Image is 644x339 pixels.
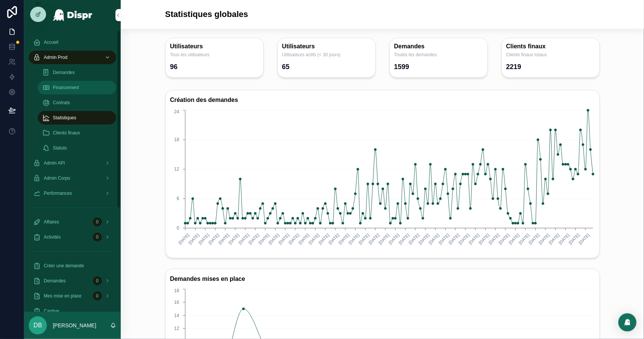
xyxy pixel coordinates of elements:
text: [DATE] [227,233,240,245]
text: [DATE] [367,233,380,245]
span: Créer une demande [44,263,84,269]
span: DB [34,321,42,330]
text: [DATE] [458,233,470,245]
text: [DATE] [298,233,310,245]
text: [DATE] [548,233,560,245]
text: [DATE] [568,233,580,245]
a: Activités0 [29,230,116,244]
text: [DATE] [278,233,290,245]
text: [DATE] [538,233,550,245]
span: Contrats [53,100,70,106]
span: Affaires [44,219,59,225]
text: [DATE] [257,233,270,245]
text: [DATE] [407,233,420,245]
text: [DATE] [247,233,260,245]
h3: Clients finaux [506,43,595,50]
a: Mes mise en place0 [29,289,116,303]
text: [DATE] [558,233,570,245]
span: Admin Prod [44,54,68,60]
a: Statuts [38,141,116,155]
tspan: 18 [174,137,179,142]
text: [DATE] [318,233,330,245]
text: [DATE] [508,233,520,245]
text: [DATE] [427,233,440,245]
text: [DATE] [578,233,590,245]
div: 2219 [506,61,521,73]
text: [DATE] [387,233,400,245]
div: 96 [170,61,178,73]
tspan: 16 [174,300,179,305]
div: scrollable content [24,30,121,312]
span: Demandes [53,69,75,76]
span: Financement [53,85,79,91]
a: Statistiques [38,111,116,125]
tspan: 24 [174,109,179,114]
span: Statistiques [53,115,76,121]
h1: Statistiques globales [165,9,248,20]
text: [DATE] [418,233,430,245]
span: Performances [44,190,72,196]
tspan: 14 [174,313,179,318]
text: [DATE] [287,233,300,245]
tspan: 12 [174,326,179,331]
h3: Création des demandes [170,95,595,105]
div: 0 [93,276,102,285]
text: [DATE] [478,233,490,245]
text: [DATE] [177,233,190,245]
text: [DATE] [528,233,540,245]
span: Mes mise en place [44,293,81,299]
div: chart [170,108,595,253]
text: [DATE] [338,233,350,245]
a: Admin Corpo [29,171,116,185]
text: [DATE] [197,233,210,245]
a: Affaires0 [29,215,116,229]
text: [DATE] [267,233,280,245]
div: 0 [93,233,102,242]
text: [DATE] [398,233,410,245]
text: [DATE] [307,233,320,245]
text: [DATE] [448,233,460,245]
text: [DATE] [347,233,360,245]
span: Captive [44,308,59,314]
span: Clients finaux totaux [506,52,595,58]
div: 0 [93,217,102,227]
a: Créer une demande [29,259,116,273]
span: Demandes [44,278,66,284]
div: 65 [282,61,290,73]
span: Clients finaux [53,130,80,136]
text: [DATE] [438,233,450,245]
h3: Utilisateurs [170,43,259,50]
tspan: 0 [177,226,179,231]
span: Utilisateurs actifs (< 30 jours) [282,52,371,58]
text: [DATE] [518,233,530,245]
text: [DATE] [217,233,230,245]
div: 0 [93,291,102,300]
span: Admin API [44,160,65,166]
a: Admin Prod [29,51,116,64]
span: Toutes les demandes [394,52,483,58]
h3: Demandes [394,43,483,50]
a: Captive [29,304,116,318]
div: 1599 [394,61,409,73]
text: [DATE] [237,233,250,245]
a: Performances [29,186,116,200]
tspan: 6 [177,196,179,201]
text: [DATE] [188,233,200,245]
text: [DATE] [488,233,500,245]
h3: Demandes mises en place [170,274,595,284]
a: Accueil [29,35,116,49]
text: [DATE] [207,233,220,245]
span: Accueil [44,39,58,45]
a: Demandes0 [29,274,116,288]
span: Tous les utilisateurs [170,52,259,58]
text: [DATE] [468,233,480,245]
a: Clients finaux [38,126,116,140]
text: [DATE] [498,233,510,245]
span: Statuts [53,145,67,151]
tspan: 12 [174,166,179,172]
p: [PERSON_NAME] [53,322,96,329]
text: [DATE] [378,233,390,245]
span: Admin Corpo [44,175,70,181]
text: [DATE] [327,233,340,245]
text: [DATE] [358,233,370,245]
